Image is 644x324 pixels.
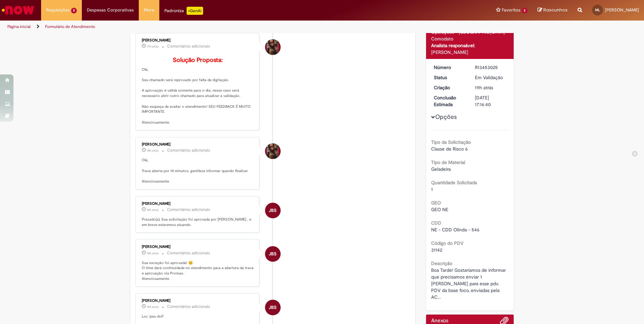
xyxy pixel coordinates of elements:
span: Despesas Corporativas [87,7,134,13]
span: JBS [269,246,277,262]
div: [PERSON_NAME] [142,202,254,206]
div: Jacqueline Batista Shiota [265,300,281,315]
span: More [144,7,154,13]
b: Quantidade Solicitada [431,180,477,186]
span: JBS [269,299,277,316]
time: 27/08/2025 15:08:44 [475,85,493,91]
small: Comentários adicionais [167,207,210,213]
time: 27/08/2025 16:16:40 [147,208,159,212]
time: 27/08/2025 16:16:28 [147,305,159,309]
b: Solução Proposta: [173,56,223,64]
span: NE - CDD Olinda - 546 [431,227,480,233]
span: [PERSON_NAME] [605,7,639,13]
b: GEO [431,200,441,206]
div: [PERSON_NAME] [142,38,254,42]
p: Prezado(a), Sua solicitação foi aprovada por [PERSON_NAME] , e em breve estaremos atuando. [142,217,254,227]
div: Operações - [GEOGRAPHIC_DATA] - Comodato [431,29,509,42]
b: Tipo de Material [431,159,465,165]
small: Comentários adicionais [167,304,210,310]
div: [DATE] 17:16:40 [475,94,506,108]
span: Classe de Risco 6 [431,146,468,152]
div: [PERSON_NAME] [142,142,254,147]
div: [PERSON_NAME] [142,245,254,249]
small: Comentários adicionais [167,250,210,256]
p: Olá, Trava aberta por 10 minutos, gentileza informar quando finalizar Atenciosamente [142,158,254,184]
span: 18h atrás [147,305,159,309]
small: Comentários adicionais [167,148,210,153]
span: Rascunhos [543,7,568,13]
span: 5 [71,8,77,13]
time: 27/08/2025 16:16:35 [147,251,159,255]
p: Olá, Seu chamado será reprovado por falta de digitação. A aprovação é válida somente para o dia, ... [142,57,254,125]
div: Jacqueline Batista Shiota [265,246,281,262]
div: Padroniza [164,7,203,15]
span: 19h atrás [475,85,493,91]
b: Tipo da Solicitação [431,139,471,145]
b: CDD [431,220,441,226]
div: R13453025 [475,64,506,71]
span: Boa Tarde! Gostaríamos de informar que precisamos enviar 1 [PERSON_NAME] para esse pdv. PDV da ba... [431,267,507,300]
span: 1 [431,186,433,192]
span: 18h atrás [147,208,159,212]
dt: Criação [429,84,470,91]
div: [PERSON_NAME] [431,49,509,56]
div: Desiree da Silva Germano [265,39,281,55]
span: Favoritos [502,7,520,13]
span: 17h atrás [147,44,159,48]
span: JBS [269,202,277,219]
div: 27/08/2025 15:08:44 [475,84,506,91]
span: 18h atrás [147,251,159,255]
time: 27/08/2025 17:26:45 [147,44,159,48]
span: 18h atrás [147,149,159,153]
span: GEO NE [431,206,448,213]
p: Sua exceção foi aprovada! 😊 O time dará continuidade no atendimento para a abertura da trava e ap... [142,260,254,282]
div: Desiree da Silva Germano [265,143,281,159]
p: +GenAi [187,7,203,15]
a: Rascunhos [538,7,568,13]
b: Descrição [431,260,452,266]
dt: Conclusão Estimada [429,94,470,108]
span: 2 [522,8,527,13]
span: 31142 [431,247,442,253]
div: Em Validação [475,74,506,81]
time: 27/08/2025 16:19:50 [147,149,159,153]
b: Código do PDV [431,240,463,246]
span: Requisições [46,7,70,13]
div: [PERSON_NAME] [142,299,254,303]
a: Formulário de Atendimento [45,24,95,29]
a: Página inicial [7,24,31,29]
dt: Status [429,74,470,81]
div: Analista responsável: [431,42,509,49]
img: hide.svg [633,151,637,156]
h2: Anexos [431,318,448,324]
span: ML [595,8,600,12]
ul: Trilhas de página [5,21,424,33]
small: Comentários adicionais [167,43,210,49]
img: ServiceNow [1,3,35,17]
dt: Número [429,64,470,71]
span: Geladeira [431,166,451,172]
div: Jacqueline Batista Shiota [265,203,281,218]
